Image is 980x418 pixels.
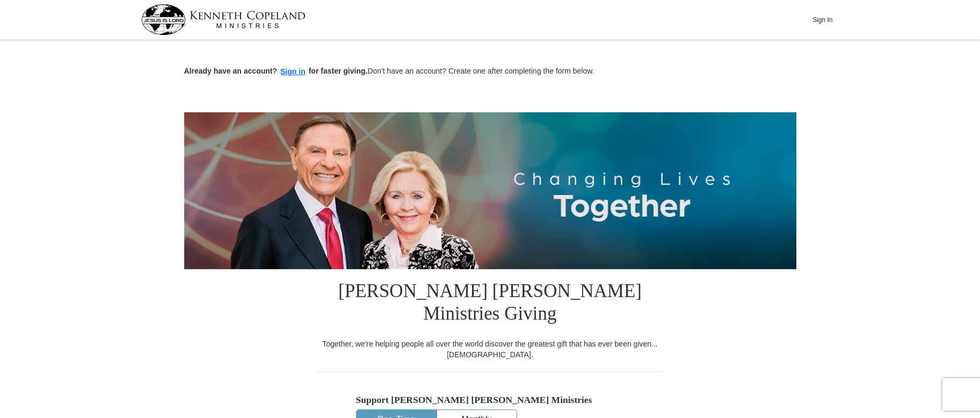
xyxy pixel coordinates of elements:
[316,269,665,338] h1: [PERSON_NAME] [PERSON_NAME] Ministries Giving
[141,4,306,35] img: kcm-header-logo.svg
[356,394,625,406] h5: Support [PERSON_NAME] [PERSON_NAME] Ministries
[184,66,796,78] p: Don't have an account? Create one after completing the form below.
[277,66,309,78] button: Sign in
[184,67,368,75] strong: Already have an account? for faster giving.
[807,11,839,28] button: Sign In
[316,338,665,360] div: Together, we're helping people all over the world discover the greatest gift that has ever been g...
